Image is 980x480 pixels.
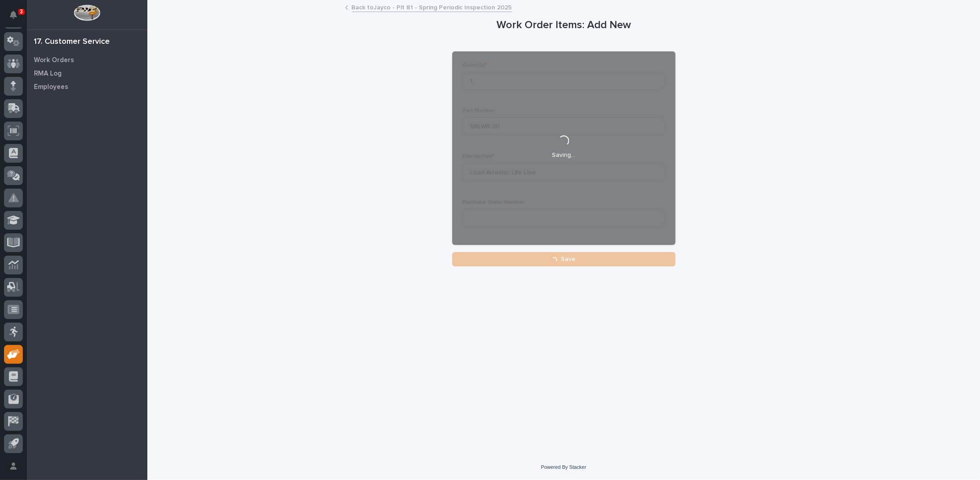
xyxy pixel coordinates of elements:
a: RMA Log [27,67,147,80]
div: 17. Customer Service [34,37,110,47]
button: Notifications [4,5,23,24]
p: Employees [34,83,68,91]
a: Back toJayco - Plt 81 - Spring Periodic Inspection 2025 [352,2,512,12]
a: Employees [27,80,147,93]
div: Notifications3 [11,11,23,25]
p: Saving… [552,152,575,159]
p: Work Orders [34,56,74,64]
img: Workspace Logo [74,4,100,21]
a: Powered By Stacker [541,464,586,470]
h1: Work Order Items: Add New [452,19,676,32]
a: Work Orders [27,53,147,67]
p: 3 [20,8,23,15]
button: Save [452,252,676,266]
p: RMA Log [34,70,62,78]
span: Save [561,255,575,263]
